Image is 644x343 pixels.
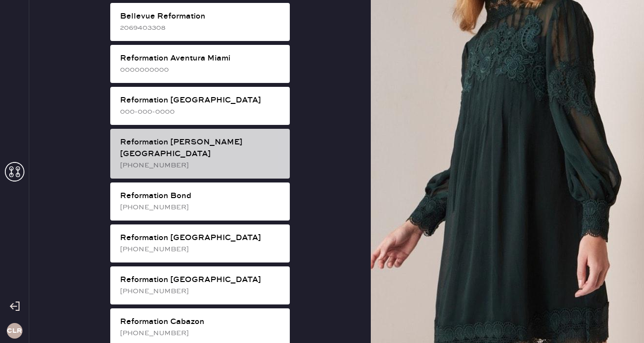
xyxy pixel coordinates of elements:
[120,95,282,106] div: Reformation [GEOGRAPHIC_DATA]
[120,137,282,160] div: Reformation [PERSON_NAME][GEOGRAPHIC_DATA]
[120,286,282,297] div: [PHONE_NUMBER]
[120,274,282,286] div: Reformation [GEOGRAPHIC_DATA]
[120,11,282,22] div: Bellevue Reformation
[120,316,282,328] div: Reformation Cabazon
[7,327,22,334] h3: CLR
[120,232,282,244] div: Reformation [GEOGRAPHIC_DATA]
[120,190,282,202] div: Reformation Bond
[120,64,282,75] div: 0000000000
[120,202,282,213] div: [PHONE_NUMBER]
[120,160,282,171] div: [PHONE_NUMBER]
[120,328,282,339] div: [PHONE_NUMBER]
[120,244,282,255] div: [PHONE_NUMBER]
[120,53,282,64] div: Reformation Aventura Miami
[598,299,640,341] iframe: Front Chat
[120,106,282,117] div: 000-000-0000
[120,22,282,33] div: 2069403308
